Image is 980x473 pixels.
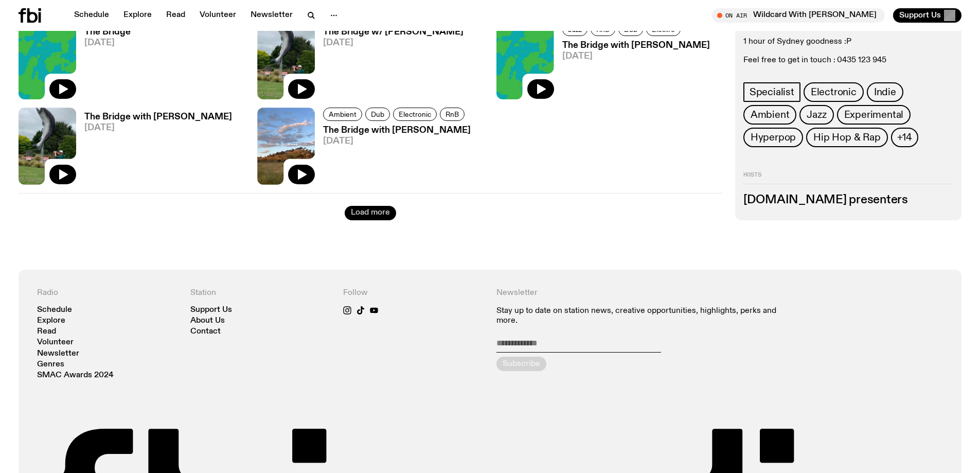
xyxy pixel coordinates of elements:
[84,113,232,121] h3: The Bridge with [PERSON_NAME]
[743,55,953,65] p: Feel free to get in touch : 0435 123 945
[37,288,178,298] h4: Radio
[371,111,384,118] span: Dub
[117,8,158,23] a: Explore
[323,39,464,47] span: [DATE]
[19,23,76,99] img: blue and green noise pattern
[811,86,857,98] span: Electronic
[84,28,131,37] h3: The Bridge
[68,8,115,23] a: Schedule
[365,108,390,121] a: Dub
[743,172,953,184] h2: Hosts
[37,306,72,314] a: Schedule
[343,288,484,298] h4: Follow
[190,328,221,336] a: Contact
[897,132,912,143] span: +14
[84,124,232,132] span: [DATE]
[76,28,131,99] a: The Bridge[DATE]
[323,108,362,121] a: Ambient
[712,8,885,23] button: On AirWildcard With [PERSON_NAME]
[804,82,864,102] a: Electronic
[743,37,953,47] p: 1 hour of Sydney goodness :P
[37,328,56,336] a: Read
[813,132,880,143] span: Hip Hop & Rap
[799,105,833,125] a: Jazz
[37,361,64,369] a: Genres
[743,128,803,147] a: Hyperpop
[891,128,918,147] button: +14
[496,288,790,298] h4: Newsletter
[160,8,191,23] a: Read
[76,113,232,184] a: The Bridge with [PERSON_NAME][DATE]
[807,109,826,120] span: Jazz
[345,206,396,220] button: Load more
[750,86,794,98] span: Specialist
[899,11,941,20] span: Support Us
[893,8,961,23] button: Support Us
[562,41,710,50] h3: The Bridge with [PERSON_NAME]
[323,137,471,146] span: [DATE]
[315,126,471,184] a: The Bridge with [PERSON_NAME][DATE]
[323,126,471,135] h3: The Bridge with [PERSON_NAME]
[874,86,896,98] span: Indie
[743,195,953,206] h3: [DOMAIN_NAME] presenters
[751,109,790,120] span: Ambient
[190,288,331,298] h4: Station
[190,306,232,314] a: Support Us
[393,108,437,121] a: Electronic
[554,41,710,99] a: The Bridge with [PERSON_NAME][DATE]
[440,108,465,121] a: RnB
[190,317,225,325] a: About Us
[867,82,903,102] a: Indie
[562,52,710,61] span: [DATE]
[751,132,796,143] span: Hyperpop
[446,111,459,118] span: RnB
[496,23,554,99] img: blue and green noise pattern
[496,306,790,326] p: Stay up to date on station news, creative opportunities, highlights, perks and more.
[743,82,800,102] a: Specialist
[329,111,357,118] span: Ambient
[37,339,74,346] a: Volunteer
[837,105,911,125] a: Experimental
[37,372,114,379] a: SMAC Awards 2024
[496,357,546,371] button: Subscribe
[323,28,464,37] h3: The Bridge w/ [PERSON_NAME]
[315,28,464,99] a: The Bridge w/ [PERSON_NAME][DATE]
[743,105,797,125] a: Ambient
[244,8,299,23] a: Newsletter
[193,8,242,23] a: Volunteer
[37,350,79,358] a: Newsletter
[844,109,904,120] span: Experimental
[399,111,431,118] span: Electronic
[37,317,65,325] a: Explore
[84,39,131,47] span: [DATE]
[806,128,887,147] a: Hip Hop & Rap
